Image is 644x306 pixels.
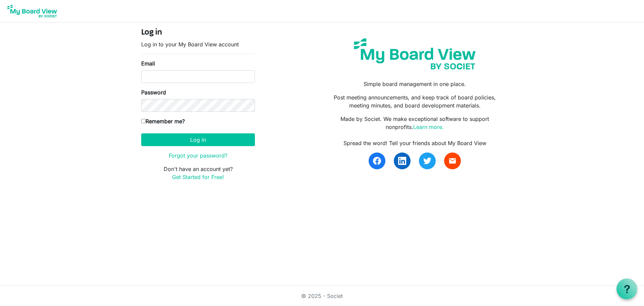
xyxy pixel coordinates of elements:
div: Spread the word! Tell your friends about My Board View [327,139,503,147]
a: email [444,152,461,169]
button: Log in [141,133,255,146]
p: Post meeting announcements, and keep track of board policies, meeting minutes, and board developm... [327,93,503,110]
p: Don't have an account yet? [141,165,255,181]
a: Learn more. [413,124,444,130]
img: my-board-view-societ.svg [349,33,481,75]
img: My Board View Logo [5,3,59,19]
img: facebook.svg [373,157,381,165]
label: Email [141,59,155,68]
p: Made by Societ. We make exceptional software to support nonprofits. [327,115,503,131]
a: Forgot your password? [169,152,227,159]
p: Simple board management in one place. [327,80,503,88]
label: Remember me? [141,117,185,125]
input: Remember me? [141,119,146,123]
span: email [448,157,457,165]
img: twitter.svg [423,157,431,165]
img: linkedin.svg [398,157,406,165]
h4: Log in [141,28,255,38]
a: © 2025 - Societ [301,293,343,299]
label: Password [141,88,166,96]
p: Log in to your My Board View account [141,40,255,48]
a: Get Started for Free! [172,174,224,180]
